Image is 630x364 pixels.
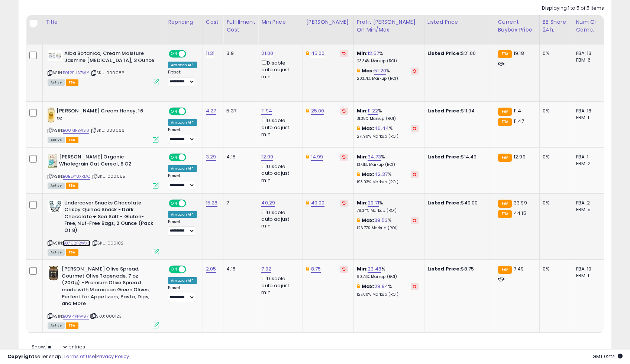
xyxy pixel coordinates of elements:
[498,200,512,208] small: FBA
[168,219,197,236] div: Preset:
[185,266,197,273] span: OFF
[374,171,388,178] a: 42.37
[46,18,162,26] div: Title
[576,206,601,213] div: FBM: 5
[514,199,527,206] span: 33.99
[514,153,526,160] span: 12.99
[206,199,218,207] a: 15.28
[498,266,512,274] small: FBA
[362,125,375,132] b: Max:
[368,265,381,273] a: 23.48
[543,200,567,206] div: 0%
[543,108,567,114] div: 0%
[311,107,324,115] a: 25.00
[59,154,149,169] b: [PERSON_NAME] Organic Wholegrain Oat Cereal, 8 OZ
[64,353,95,360] a: Terms of Use
[206,50,215,57] a: 11.31
[48,249,65,256] span: All listings currently available for purchase on Amazon
[48,154,159,188] div: ASIN:
[226,266,252,272] div: 4.15
[261,116,297,138] div: Disable auto adjust min
[56,108,147,123] b: [PERSON_NAME] Cream Honey, 16 oz
[357,208,419,213] p: 78.34% Markup (ROI)
[357,171,419,185] div: %
[261,153,273,161] a: 12.99
[261,199,275,207] a: 40.29
[261,208,297,230] div: Disable auto adjust min
[64,200,155,236] b: Undercover Snacks Chocolate Crispy Quinoa Snack - Dark Chocolate + Sea Salt - Gluten-Free, Nut-Fr...
[261,59,297,80] div: Disable auto adjust min
[427,200,489,206] div: $49.00
[542,5,604,12] div: Displaying 1 to 5 of 5 items
[427,50,489,57] div: $21.00
[362,283,375,290] b: Max:
[185,51,197,57] span: OFF
[48,200,159,255] div: ASIN:
[66,183,78,189] span: FBA
[48,266,159,328] div: ASIN:
[362,67,375,74] b: Max:
[357,116,419,121] p: 31.38% Markup (ROI)
[226,18,255,34] div: Fulfillment Cost
[48,79,65,86] span: All listings currently available for purchase on Amazon
[357,283,419,297] div: %
[368,50,379,57] a: 12.57
[427,107,461,114] b: Listed Price:
[206,265,216,273] a: 2.05
[374,125,389,132] a: 46.44
[498,154,512,162] small: FBA
[413,173,416,176] i: Revert to store-level Max Markup
[206,153,216,161] a: 3.29
[357,180,419,185] p: 193.03% Markup (ROI)
[206,107,216,115] a: 4.27
[90,127,125,133] span: | SKU: 000066
[427,108,489,114] div: $11.94
[357,59,419,64] p: 23.34% Markup (ROI)
[311,153,323,161] a: 14.99
[374,217,388,224] a: 39.53
[311,199,325,207] a: 49.00
[168,165,197,172] div: Amazon AI *
[368,199,379,207] a: 29.71
[576,57,601,63] div: FBM: 6
[261,50,273,57] a: 21.00
[357,108,419,121] div: %
[226,200,252,206] div: 7
[48,50,62,61] img: 41t9BU104pL._SL40_.jpg
[48,137,65,143] span: All listings currently available for purchase on Amazon
[368,153,381,161] a: 34.73
[90,70,125,76] span: | SKU: 000086
[169,51,179,57] span: ON
[576,114,601,121] div: FBM: 1
[96,353,129,360] a: Privacy Policy
[185,154,197,161] span: OFF
[362,171,375,178] b: Max:
[357,162,419,167] p: 137.11% Markup (ROI)
[374,283,388,290] a: 29.94
[64,50,155,66] b: Alba Botanica, Cream Moisture Jasmine [MEDICAL_DATA], 3 Ounce
[226,154,252,160] div: 4.15
[48,183,65,189] span: All listings currently available for purchase on Amazon
[48,322,65,329] span: All listings currently available for purchase on Amazon
[63,127,89,134] a: B00MFBVISU
[514,210,526,217] span: 44.15
[592,353,623,360] span: 2025-10-11 02:21 GMT
[48,200,62,213] img: 51YfmgZThyL._SL40_.jpg
[168,277,197,284] div: Amazon AI *
[357,134,419,139] p: 271.90% Markup (ROI)
[427,18,492,26] div: Listed Price
[514,107,521,114] span: 11.4
[63,313,89,319] a: B09P1PFW97
[63,240,90,246] a: B0792P2WX2
[498,118,512,126] small: FBA
[543,50,567,57] div: 0%
[169,108,179,115] span: ON
[169,266,179,273] span: ON
[514,118,524,125] span: 11.47
[168,211,197,218] div: Amazon AI *
[543,18,570,34] div: BB Share 24h.
[576,50,601,57] div: FBA: 13
[261,107,272,115] a: 11.94
[168,127,197,144] div: Preset:
[498,108,512,116] small: FBA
